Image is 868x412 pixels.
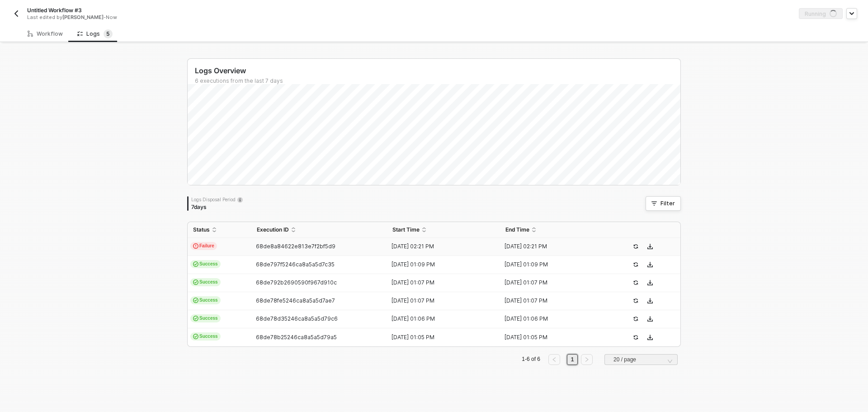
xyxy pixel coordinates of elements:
[190,314,221,322] span: Success
[193,298,198,303] span: icon-cards
[647,262,653,267] span: icon-download
[633,335,638,340] span: icon-success-page
[27,6,82,14] span: Untitled Workflow #3
[647,244,653,249] span: icon-download
[195,77,680,85] div: 6 executions from the last 7 days
[610,355,672,365] input: Page Size
[257,226,289,233] span: Execution ID
[633,244,638,249] span: icon-success-page
[548,354,560,365] button: left
[193,226,210,233] span: Status
[387,222,500,238] th: Start Time
[387,243,493,250] div: [DATE] 02:21 PM
[505,226,529,233] span: End Time
[647,298,653,303] span: icon-download
[13,10,20,17] img: back
[387,279,493,286] div: [DATE] 01:07 PM
[190,296,221,304] span: Success
[193,316,198,321] span: icon-cards
[387,334,493,341] div: [DATE] 01:05 PM
[190,332,221,341] span: Success
[500,243,606,250] div: [DATE] 02:21 PM
[62,14,104,20] span: [PERSON_NAME]
[567,354,578,365] li: 1
[633,316,638,322] span: icon-success-page
[190,260,221,268] span: Success
[191,204,243,211] div: 7 days
[251,222,387,238] th: Execution ID
[193,261,198,267] span: icon-cards
[633,280,638,285] span: icon-success-page
[547,354,561,365] li: Previous Page
[27,14,413,21] div: Last edited by - Now
[500,261,606,268] div: [DATE] 01:09 PM
[500,315,606,322] div: [DATE] 01:06 PM
[256,261,335,268] span: 68de797f5246ca8a5a5d7c35
[581,354,593,365] button: right
[568,355,577,365] a: 1
[647,335,653,340] span: icon-download
[500,279,606,286] div: [DATE] 01:07 PM
[647,280,653,285] span: icon-download
[613,353,672,366] span: 20 / page
[11,8,22,19] button: back
[633,298,638,303] span: icon-success-page
[195,66,680,76] div: Logs Overview
[387,315,493,322] div: [DATE] 01:06 PM
[580,354,594,365] li: Next Page
[193,334,198,339] span: icon-cards
[660,200,675,207] div: Filter
[387,261,493,268] div: [DATE] 01:09 PM
[28,30,63,38] div: Workflow
[256,315,338,322] span: 68de78d35246ca8a5a5d79c6
[500,222,613,238] th: End Time
[190,242,217,250] span: Failure
[106,30,110,37] span: 5
[387,297,493,304] div: [DATE] 01:07 PM
[500,297,606,304] div: [DATE] 01:07 PM
[552,357,557,362] span: left
[193,243,198,249] span: icon-exclamation
[392,226,420,233] span: Start Time
[256,297,335,304] span: 68de78fe5246ca8a5a5d7ae7
[191,196,243,203] div: Logs Disposal Period
[520,354,542,365] li: 1-6 of 6
[256,279,337,286] span: 68de792b2690590f967d910c
[647,316,653,322] span: icon-download
[500,334,606,341] div: [DATE] 01:05 PM
[256,243,335,250] span: 68de8a84622e813e7f2bf5d9
[188,222,251,238] th: Status
[104,29,113,38] sup: 5
[256,334,337,341] span: 68de78b25246ca8a5a5d79a5
[584,357,590,362] span: right
[646,196,681,211] button: Filter
[193,279,198,285] span: icon-cards
[190,278,221,286] span: Success
[77,29,113,38] div: Logs
[799,8,843,19] button: Runningicon-loader
[604,354,678,369] div: Page Size
[633,262,638,267] span: icon-success-page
